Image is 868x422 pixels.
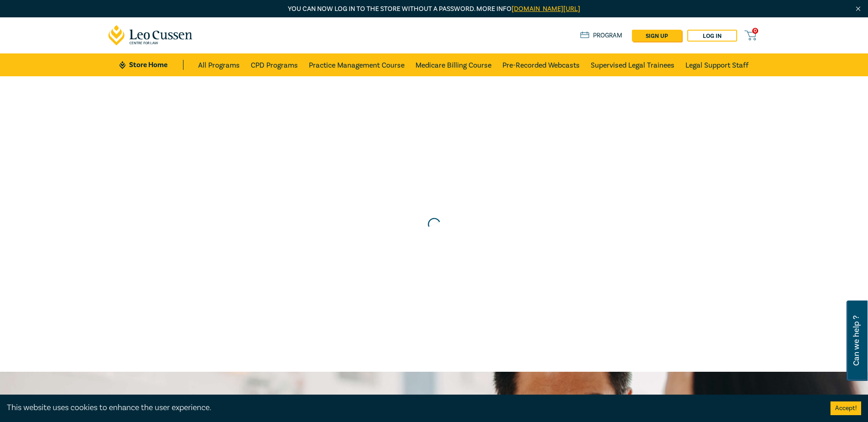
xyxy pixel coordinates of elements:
[502,53,580,76] a: Pre-Recorded Webcasts
[854,5,862,13] img: Close
[512,5,580,13] a: [DOMAIN_NAME][URL]
[852,306,861,375] span: Can we help ?
[251,53,298,76] a: CPD Programs
[580,31,623,41] a: Program
[108,4,760,14] p: You can now log in to the store without a password. More info
[591,53,674,76] a: Supervised Legal Trainees
[119,60,183,70] a: Store Home
[632,30,682,42] a: sign up
[752,28,758,34] span: 0
[830,401,861,415] button: Accept cookies
[415,53,491,76] a: Medicare Billing Course
[198,53,240,76] a: All Programs
[685,53,749,76] a: Legal Support Staff
[7,402,817,414] div: This website uses cookies to enhance the user experience.
[687,30,737,42] a: Log in
[309,53,404,76] a: Practice Management Course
